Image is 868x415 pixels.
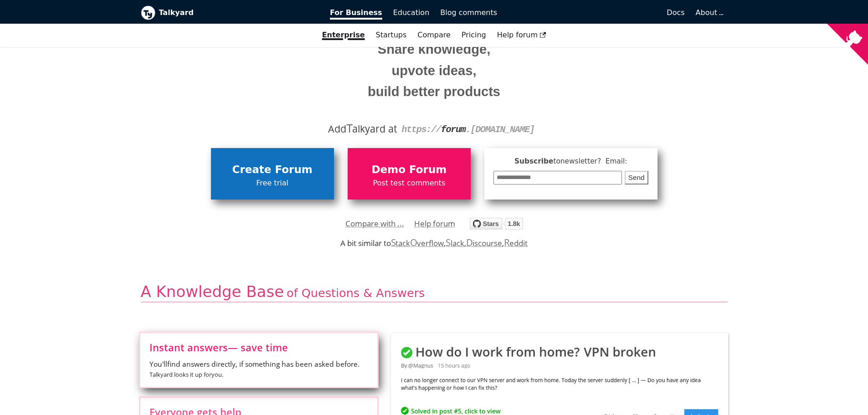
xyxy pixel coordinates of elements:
span: Create Forum [216,161,329,179]
a: Compare [417,31,451,39]
span: Post test comments [352,177,466,189]
a: Enterprise [317,27,370,43]
span: For Business [330,8,382,20]
small: Share knowledge, [148,39,721,60]
span: Free trial [216,177,329,189]
a: Pricing [456,27,492,43]
small: Talkyard looks it up for you . [149,370,223,379]
span: S [391,236,396,249]
a: Blog comments [435,5,503,20]
span: Blog comments [440,8,497,17]
b: Talkyard [159,7,318,19]
span: to newsletter ? Email: [553,157,627,165]
a: Education [388,5,435,20]
a: Docs [503,5,690,20]
a: Help forum [492,27,552,43]
a: Create ForumFree trial [211,148,334,199]
span: Instant answers — save time [149,342,368,352]
span: Subscribe [493,156,648,167]
a: StackOverflow [391,238,444,248]
a: Star debiki/talkyard on GitHub [470,219,523,232]
div: Add alkyard at [148,121,721,137]
small: upvote ideas, [148,60,721,82]
a: Startups [370,27,412,43]
span: You'll find answers directly, if something has been asked before. [149,359,368,380]
img: talkyard.svg [470,218,523,230]
a: Talkyard logoTalkyard [141,5,318,20]
span: T [346,120,353,136]
span: R [504,236,510,249]
span: S [446,236,451,249]
button: Send [625,171,648,185]
img: Talkyard logo [141,5,155,20]
a: For Business [324,5,388,20]
span: Demo Forum [352,161,466,179]
span: Help forum [497,31,546,39]
h2: A Knowledge Base [141,282,728,302]
a: Reddit [504,238,528,248]
code: https:// . [DOMAIN_NAME] [401,124,534,135]
strong: forum [441,124,466,135]
small: build better products [148,81,721,102]
a: About [696,8,722,17]
a: Demo ForumPost test comments [348,148,471,199]
span: Docs [667,8,684,17]
a: Slack [446,238,464,248]
span: O [410,236,417,249]
a: Help forum [414,217,455,231]
span: Education [393,8,430,17]
span: D [466,236,473,249]
a: Compare with ... [345,217,404,231]
span: of Questions & Answers [287,286,425,300]
a: Discourse [466,238,502,248]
